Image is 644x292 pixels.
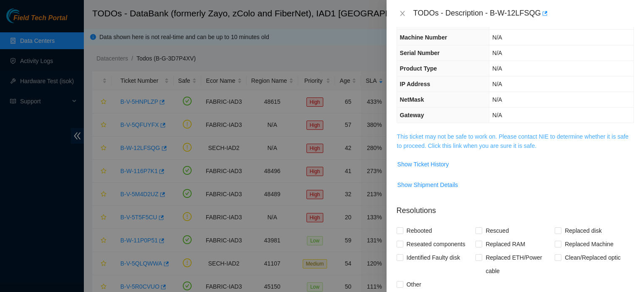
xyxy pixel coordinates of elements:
span: Serial Number [400,50,440,56]
span: Clean/Replaced optic [561,251,624,264]
span: Product Type [400,65,437,72]
span: N/A [492,34,502,41]
span: N/A [492,96,502,103]
span: N/A [492,81,502,87]
span: Machine Number [400,34,447,41]
span: close [399,10,406,17]
p: Resolutions [397,198,634,216]
span: N/A [492,50,502,56]
button: Show Shipment Details [397,178,459,192]
div: TODOs - Description - B-W-12LFSQG [413,7,634,20]
span: NetMask [400,96,424,103]
span: Replaced disk [561,224,605,237]
a: This ticket may not be safe to work on. Please contact NIE to determine whether it is safe to pro... [397,133,628,149]
span: N/A [492,65,502,72]
span: Gateway [400,112,424,118]
span: Reseated components [403,237,469,251]
span: Show Shipment Details [397,180,458,189]
span: Rescued [482,224,512,237]
span: Other [403,278,425,291]
span: Replaced Machine [561,237,617,251]
span: Identified Faulty disk [403,251,464,264]
span: Replaced RAM [482,237,528,251]
span: Replaced ETH/Power cable [482,251,555,278]
button: Close [397,10,408,18]
span: N/A [492,112,502,118]
span: IP Address [400,81,430,87]
span: Show Ticket History [397,160,449,169]
button: Show Ticket History [397,158,449,171]
span: Rebooted [403,224,436,237]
